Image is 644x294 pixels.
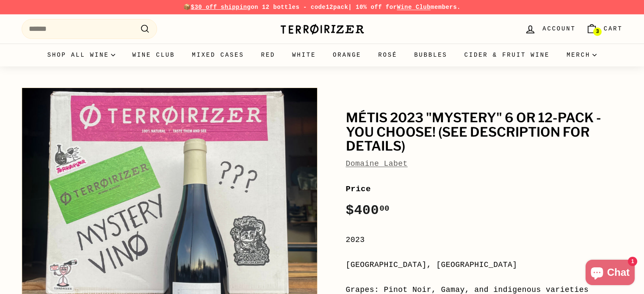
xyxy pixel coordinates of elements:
[379,204,390,213] sup: 00
[326,4,348,11] strong: 12pack
[284,44,324,66] a: White
[520,16,580,41] a: Account
[124,44,183,66] a: Wine Club
[252,44,284,66] a: Red
[604,24,623,33] span: Cart
[22,3,623,12] p: 📦 on 12 bottles - code | 10% off for members.
[542,24,575,33] span: Account
[191,4,251,11] span: $30 off shipping
[183,44,252,66] a: Mixed Cases
[324,44,370,66] a: Orange
[581,16,628,41] a: Cart
[39,44,124,66] summary: Shop all wine
[397,4,431,11] a: Wine Club
[596,29,599,35] span: 3
[346,259,623,271] div: [GEOGRAPHIC_DATA], [GEOGRAPHIC_DATA]
[346,111,623,154] h1: Métis 2023 "mystery" 6 or 12-pack - You choose! (see description for details)
[346,159,408,168] a: Domaine Labet
[406,44,456,66] a: Bubbles
[456,44,558,66] a: Cider & Fruit Wine
[558,44,605,66] summary: Merch
[370,44,406,66] a: Rosé
[346,183,623,195] label: Price
[5,44,640,66] div: Primary
[346,234,623,246] div: 2023
[346,203,390,218] span: $400
[583,260,637,287] inbox-online-store-chat: Shopify online store chat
